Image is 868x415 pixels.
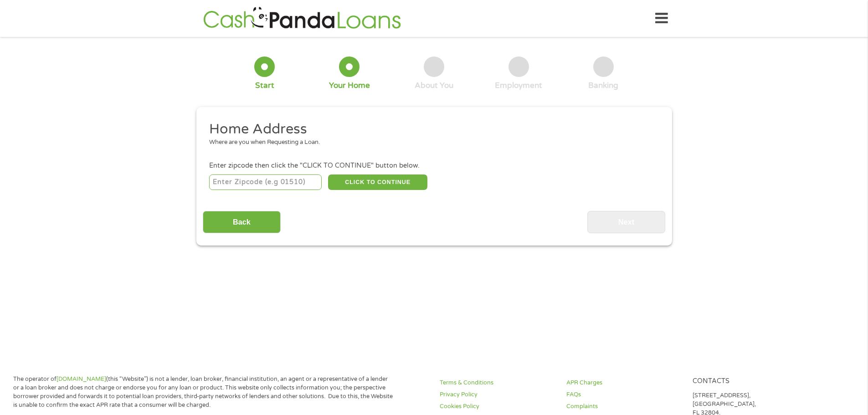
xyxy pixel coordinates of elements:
img: GetLoanNow Logo [200,5,404,31]
h2: Home Address [209,120,652,138]
a: Complaints [566,402,682,411]
a: Privacy Policy [440,390,555,399]
div: Where are you when Requesting a Loan. [209,138,652,147]
a: FAQs [566,390,682,399]
a: Terms & Conditions [440,379,555,387]
a: [DOMAIN_NAME] [56,375,106,383]
div: Enter zipcode then click the "CLICK TO CONTINUE" button below. [209,161,658,171]
p: The operator of (this “Website”) is not a lender, loan broker, financial institution, an agent or... [13,375,393,410]
a: APR Charges [566,379,682,387]
div: Start [255,81,274,91]
input: Next [587,211,665,233]
div: Your Home [329,81,370,91]
a: Cookies Policy [440,402,555,411]
h4: Contacts [693,377,808,386]
div: Banking [588,81,618,91]
input: Back [203,211,281,233]
input: Enter Zipcode (e.g 01510) [209,174,322,190]
div: Employment [495,81,542,91]
button: CLICK TO CONTINUE [328,174,427,190]
div: About You [415,81,453,91]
